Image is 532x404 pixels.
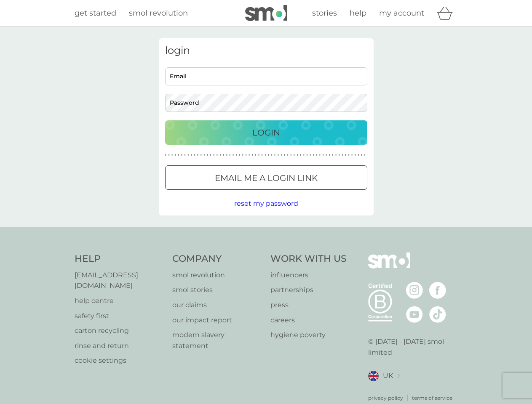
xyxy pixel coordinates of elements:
[213,153,215,157] p: ●
[329,153,330,157] p: ●
[172,330,262,351] a: modern slavery statement
[168,153,170,157] p: ●
[239,153,241,157] p: ●
[210,153,211,157] p: ●
[297,153,298,157] p: ●
[245,5,287,21] img: smol
[234,199,298,207] span: reset my password
[172,300,262,311] p: our claims
[75,355,164,366] p: cookie settings
[226,153,227,157] p: ●
[242,153,244,157] p: ●
[270,252,347,266] h4: Work With Us
[265,153,266,157] p: ●
[181,153,183,157] p: ●
[290,153,292,157] p: ●
[258,153,260,157] p: ●
[379,8,424,18] span: my account
[306,153,308,157] p: ●
[379,7,424,19] a: my account
[165,45,367,57] h3: login
[351,153,353,157] p: ●
[313,153,314,157] p: ●
[429,306,446,323] img: visit the smol Tiktok page
[75,252,164,266] h4: Help
[191,153,192,157] p: ●
[234,198,298,209] button: reset my password
[368,371,379,381] img: UK flag
[270,315,347,326] a: careers
[335,153,337,157] p: ●
[350,8,366,18] span: help
[268,153,270,157] p: ●
[406,306,423,323] img: visit the smol Youtube page
[197,153,199,157] p: ●
[368,394,403,402] a: privacy policy
[75,311,164,322] a: safety first
[322,153,324,157] p: ●
[233,153,234,157] p: ●
[406,282,423,299] img: visit the smol Instagram page
[270,270,347,281] p: influencers
[219,153,221,157] p: ●
[245,153,247,157] p: ●
[165,153,167,157] p: ●
[207,153,209,157] p: ●
[354,153,356,157] p: ●
[217,153,218,157] p: ●
[338,153,340,157] p: ●
[215,171,318,185] p: Email me a login link
[361,153,363,157] p: ●
[200,153,202,157] p: ●
[174,153,176,157] p: ●
[171,153,173,157] p: ●
[255,153,257,157] p: ●
[274,153,276,157] p: ●
[75,8,116,18] span: get started
[178,153,179,157] p: ●
[75,340,164,351] a: rinse and return
[75,270,164,291] a: [EMAIL_ADDRESS][DOMAIN_NAME]
[270,300,347,311] p: press
[342,153,343,157] p: ●
[172,270,262,281] p: smol revolution
[350,7,366,19] a: help
[172,284,262,295] p: smol stories
[249,153,250,157] p: ●
[229,153,231,157] p: ●
[364,153,366,157] p: ●
[300,153,302,157] p: ●
[165,165,367,190] button: Email me a login link
[203,153,205,157] p: ●
[187,153,189,157] p: ●
[358,153,359,157] p: ●
[172,315,262,326] a: our impact report
[368,252,410,281] img: smol
[294,153,295,157] p: ●
[412,394,452,402] a: terms of service
[429,282,446,299] img: visit the smol Facebook page
[75,295,164,306] a: help centre
[312,7,337,19] a: stories
[437,5,458,21] div: basket
[223,153,225,157] p: ●
[194,153,195,157] p: ●
[348,153,350,157] p: ●
[281,153,282,157] p: ●
[75,325,164,336] p: carton recycling
[303,153,305,157] p: ●
[277,153,279,157] p: ●
[368,336,458,358] p: © [DATE] - [DATE] smol limited
[319,153,321,157] p: ●
[345,153,347,157] p: ●
[251,153,253,157] p: ●
[316,153,318,157] p: ●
